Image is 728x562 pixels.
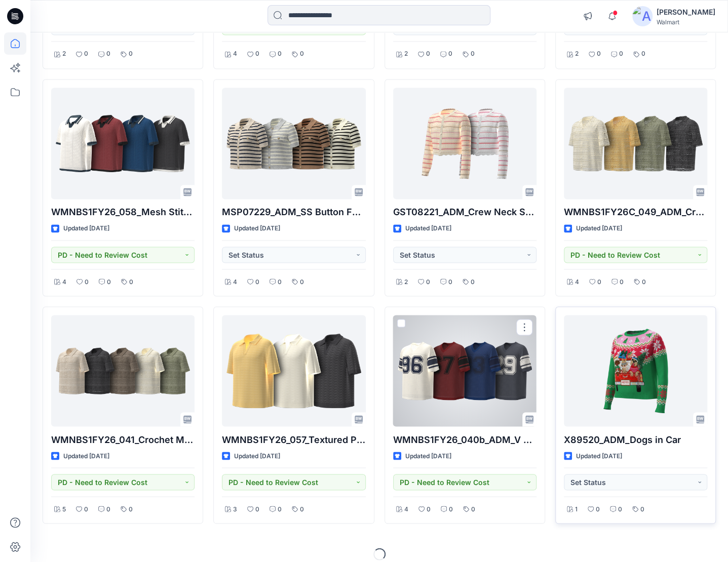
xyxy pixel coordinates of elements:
p: 0 [596,504,600,514]
div: [PERSON_NAME] [657,6,715,18]
p: 0 [85,276,89,287]
a: WMNBS1FY26_041_Crochet Melange [51,315,195,426]
p: 4 [575,276,579,287]
p: WMNBS1FY26C_049_ADM_Crochet Camp [564,205,707,219]
p: WMNBS1FY26_041_Crochet Melange [51,432,195,447]
p: 0 [448,49,452,59]
p: Updated [DATE] [234,223,280,234]
p: 2 [62,49,66,59]
p: 0 [448,276,452,287]
p: 4 [404,504,408,514]
a: MSP07229_ADM_SS Button FRT Cardi w Chest [222,88,365,199]
p: Updated [DATE] [405,223,451,234]
p: 0 [471,504,475,514]
p: WMNBS1FY26_058_Mesh Stitch [PERSON_NAME] Sweater [51,205,195,219]
p: 0 [278,504,282,514]
p: 0 [642,276,646,287]
p: 0 [129,276,133,287]
a: WMNBS1FY26_040b_ADM_V Neck Mesh Boxy Tee [393,315,537,426]
p: 0 [618,504,622,514]
p: 0 [129,49,133,59]
a: WMNBS1FY26C_049_ADM_Crochet Camp [564,88,707,199]
p: MSP07229_ADM_SS Button FRT Cardi w Chest [222,205,365,219]
p: 1 [575,504,578,514]
p: 0 [300,504,304,514]
p: 0 [278,276,282,287]
p: 2 [575,49,579,59]
p: 0 [106,49,110,59]
p: 0 [426,49,430,59]
a: WMNBS1FY26_058_Mesh Stitch Johnny Collar Sweater [51,88,195,199]
p: 4 [62,276,66,287]
p: 0 [620,276,624,287]
p: 0 [106,504,110,514]
p: 0 [471,276,475,287]
p: 0 [449,504,453,514]
p: 0 [640,504,644,514]
p: 0 [427,504,431,514]
p: 0 [84,49,88,59]
p: 3 [233,504,237,514]
p: Updated [DATE] [576,451,622,461]
p: 0 [641,49,645,59]
p: 0 [597,276,601,287]
p: 4 [233,49,237,59]
p: 0 [129,504,133,514]
p: 0 [619,49,623,59]
p: X89520_ADM_Dogs in Car [564,432,707,447]
p: 0 [278,49,282,59]
p: 0 [471,49,475,59]
p: 0 [107,276,111,287]
a: GST08221_ADM_Crew Neck Striped Cardie [393,88,537,199]
p: Updated [DATE] [63,223,109,234]
img: avatar [632,6,653,26]
p: Updated [DATE] [576,223,622,234]
p: Updated [DATE] [405,451,451,461]
p: 0 [300,276,304,287]
p: Updated [DATE] [234,451,280,461]
p: GST08221_ADM_Crew Neck Striped Cardie [393,205,537,219]
p: 0 [426,276,430,287]
a: WMNBS1FY26_057_Textured Polo Shirt [222,315,365,426]
div: Walmart [657,18,715,26]
p: WMNBS1FY26_057_Textured Polo Shirt [222,432,365,447]
p: 0 [300,49,304,59]
p: 0 [255,504,259,514]
p: 2 [404,49,408,59]
p: Updated [DATE] [63,451,109,461]
p: 0 [255,49,259,59]
p: 4 [233,276,237,287]
p: 0 [597,49,601,59]
p: 2 [404,276,408,287]
p: 0 [255,276,259,287]
a: X89520_ADM_Dogs in Car [564,315,707,426]
p: WMNBS1FY26_040b_ADM_V Neck Mesh Boxy Tee [393,432,537,447]
p: 0 [84,504,88,514]
p: 5 [62,504,66,514]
